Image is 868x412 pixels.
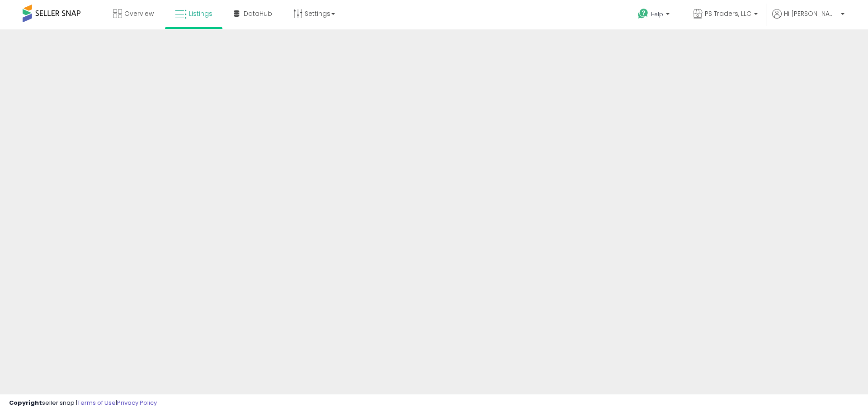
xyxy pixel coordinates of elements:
span: DataHub [244,9,272,18]
a: Terms of Use [77,398,116,407]
strong: Copyright [9,398,42,407]
span: Hi [PERSON_NAME] [784,9,838,18]
a: Help [631,1,679,29]
span: Help [651,10,663,18]
span: PS Traders, LLC [705,9,751,18]
i: Get Help [637,8,649,19]
a: Hi [PERSON_NAME] [772,9,844,29]
span: Listings [189,9,212,18]
div: seller snap | | [9,399,157,407]
a: Privacy Policy [117,398,157,407]
span: Overview [124,9,154,18]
